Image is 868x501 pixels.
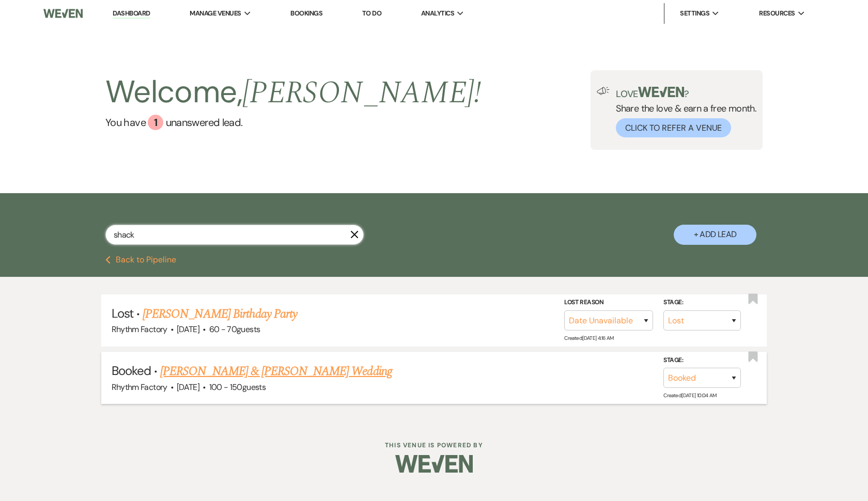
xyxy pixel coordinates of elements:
[242,69,481,117] span: [PERSON_NAME] !
[190,8,241,19] span: Manage Venues
[177,382,199,393] span: [DATE]
[597,87,610,95] img: loud-speaker-illustration.svg
[395,446,473,482] img: Weven Logo
[148,115,163,130] div: 1
[564,297,653,308] label: Lost Reason
[616,87,756,99] p: Love ?
[112,305,133,321] span: Lost
[43,3,83,24] img: Weven Logo
[105,115,481,130] a: You have 1 unanswered lead.
[113,9,150,19] a: Dashboard
[105,256,176,264] button: Back to Pipeline
[564,335,613,341] span: Created: [DATE] 4:16 AM
[638,87,684,97] img: weven-logo-green.svg
[112,363,151,379] span: Booked
[663,297,741,308] label: Stage:
[112,324,167,335] span: Rhythm Factory
[105,70,481,115] h2: Welcome,
[209,382,266,393] span: 100 - 150 guests
[616,118,731,137] button: Click to Refer a Venue
[362,9,381,18] a: To Do
[290,9,322,18] a: Bookings
[759,8,795,19] span: Resources
[421,8,454,19] span: Analytics
[663,392,716,399] span: Created: [DATE] 10:04 AM
[143,305,297,323] a: [PERSON_NAME] Birthday Party
[674,225,756,245] button: + Add Lead
[663,355,741,366] label: Stage:
[610,87,756,137] div: Share the love & earn a free month.
[209,324,260,335] span: 60 - 70 guests
[177,324,199,335] span: [DATE]
[105,225,364,245] input: Search by name, event date, email address or phone number
[112,382,167,393] span: Rhythm Factory
[680,8,709,19] span: Settings
[160,362,392,381] a: [PERSON_NAME] & [PERSON_NAME] Wedding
